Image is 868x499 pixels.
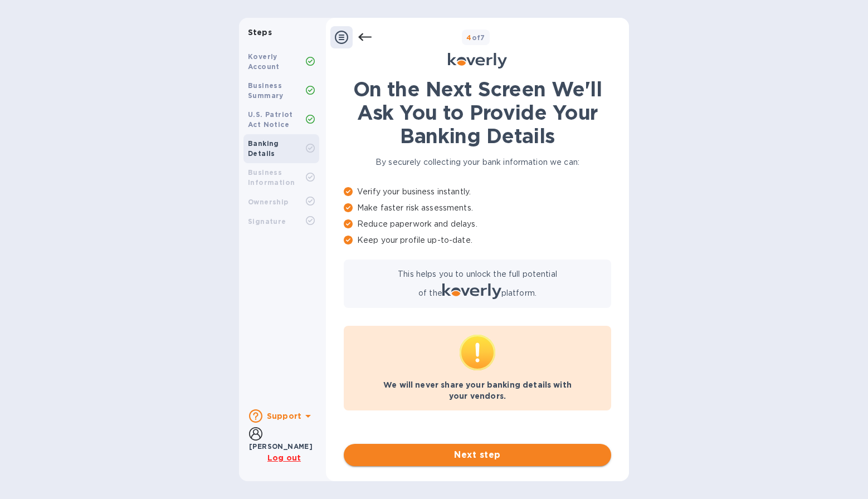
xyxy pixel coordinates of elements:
b: Ownership [248,198,289,206]
u: Log out [267,453,301,462]
b: U.S. Patriot Act Notice [248,110,293,129]
p: This helps you to unlock the full potential [398,268,557,280]
p: of the platform. [418,283,537,299]
span: Next step [353,448,602,462]
p: We will never share your banking details with your vendors. [353,379,602,402]
b: Koverly Account [248,52,280,71]
b: Business Information [248,168,295,187]
b: Banking Details [248,139,279,158]
b: of 7 [466,33,485,42]
span: 4 [466,33,471,42]
button: Next step [344,444,611,466]
b: Steps [248,28,272,37]
p: By securely collecting your bank information we can: [344,156,611,168]
b: Support [267,412,301,420]
p: Verify your business instantly. [344,186,611,198]
h1: On the Next Screen We'll Ask You to Provide Your Banking Details [344,77,611,148]
b: Signature [248,217,286,226]
b: Business Summary [248,81,284,100]
p: Keep your profile up-to-date. [344,234,611,246]
p: Make faster risk assessments. [344,202,611,214]
p: Reduce paperwork and delays. [344,218,611,230]
b: [PERSON_NAME] [249,442,313,451]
